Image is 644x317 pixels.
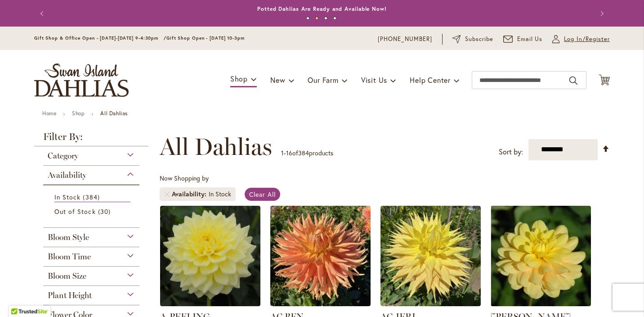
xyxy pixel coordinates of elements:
[552,35,610,44] a: Log In/Register
[306,17,309,20] button: 1 of 4
[245,188,280,201] a: Clear All
[160,299,260,308] a: A-Peeling
[160,174,209,182] span: Now Shopping by
[517,35,543,44] span: Email Us
[298,149,309,157] span: 384
[160,206,260,306] img: A-Peeling
[410,75,451,85] span: Help Center
[100,110,128,117] strong: All Dahlias
[83,192,102,202] span: 384
[54,193,80,201] span: In Stock
[54,207,130,216] a: Out of Stock 30
[34,35,166,41] span: Gift Shop & Office Open - [DATE]-[DATE] 9-4:30pm /
[172,190,209,199] span: Availability
[286,149,292,157] span: 16
[333,17,336,20] button: 4 of 4
[72,110,85,117] a: Shop
[34,63,129,97] a: store logo
[380,299,481,308] a: AC Jeri
[324,17,327,20] button: 3 of 4
[160,133,272,160] span: All Dahlias
[209,190,231,199] div: In Stock
[308,75,338,85] span: Our Farm
[491,299,591,308] a: AHOY MATEY
[465,35,493,44] span: Subscribe
[42,110,56,117] a: Home
[503,35,543,44] a: Email Us
[48,170,86,180] span: Availability
[452,35,493,44] a: Subscribe
[270,206,371,306] img: AC BEN
[48,290,92,300] span: Plant Height
[491,206,591,306] img: AHOY MATEY
[249,190,276,199] span: Clear All
[270,299,371,308] a: AC BEN
[98,207,113,216] span: 30
[166,35,245,41] span: Gift Shop Open - [DATE] 10-3pm
[315,17,318,20] button: 2 of 4
[48,252,91,262] span: Bloom Time
[230,74,248,83] span: Shop
[564,35,610,44] span: Log In/Register
[164,191,170,197] a: Remove Availability In Stock
[48,232,89,242] span: Bloom Style
[257,5,387,12] a: Potted Dahlias Are Ready and Available Now!
[592,5,610,23] button: Next
[499,144,523,160] label: Sort by:
[281,149,284,157] span: 1
[54,192,130,202] a: In Stock 384
[54,207,96,216] span: Out of Stock
[380,206,481,306] img: AC Jeri
[361,75,387,85] span: Visit Us
[34,5,52,23] button: Previous
[7,285,32,310] iframe: Launch Accessibility Center
[378,35,432,44] a: [PHONE_NUMBER]
[48,151,78,161] span: Category
[270,75,285,85] span: New
[34,132,148,146] strong: Filter By:
[281,146,333,160] p: - of products
[48,271,86,281] span: Bloom Size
